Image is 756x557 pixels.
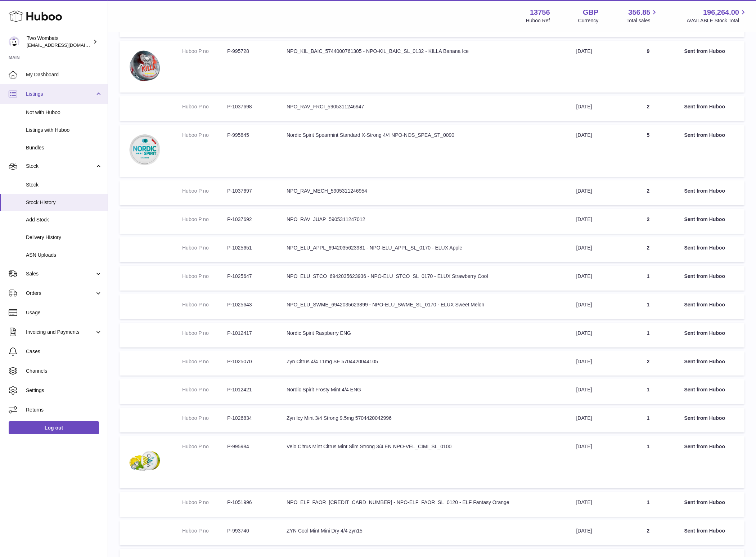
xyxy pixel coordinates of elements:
[684,387,725,392] strong: Sent from Huboo
[182,132,227,139] dt: Huboo P no
[227,386,272,393] dd: P-1012421
[279,266,569,291] td: NPO_ELU_STCO_6942035623936 - NPO-ELU_STCO_SL_0170 - ELUX Strawberry Cool
[619,41,677,93] td: 9
[619,266,677,291] td: 1
[26,368,102,374] span: Channels
[27,35,91,49] div: Two Wombats
[684,245,725,251] strong: Sent from Huboo
[279,41,569,93] td: NPO_KIL_BAIC_5744000761305 - NPO-KIL_BAIC_SL_0132 - KILLA Banana Ice
[279,96,569,121] td: NPO_RAV_FRCI_5905311246947
[628,8,650,17] span: 356.85
[26,387,102,394] span: Settings
[227,443,272,450] dd: P-995984
[619,96,677,121] td: 2
[684,528,725,534] strong: Sent from Huboo
[127,48,163,84] img: KILLA_Banana_Ice_Slim_Extra_Strong_Nicotine_Pouches-5744000761305.webp
[182,244,227,251] dt: Huboo P no
[626,17,658,24] span: Total sales
[26,216,102,223] span: Add Stock
[684,273,725,279] strong: Sent from Huboo
[26,181,102,188] span: Stock
[684,330,725,336] strong: Sent from Huboo
[684,188,725,194] strong: Sent from Huboo
[703,8,739,17] span: 196,264.00
[227,499,272,506] dd: P-1051996
[619,180,677,205] td: 2
[687,8,747,24] a: 196,264.00 AVAILABLE Stock Total
[182,273,227,280] dt: Huboo P no
[619,492,677,517] td: 1
[182,527,227,534] dt: Huboo P no
[619,351,677,376] td: 2
[227,301,272,308] dd: P-1025643
[26,252,102,259] span: ASN Uploads
[279,323,569,347] td: Nordic Spirit Raspberry ENG
[26,91,95,98] span: Listings
[569,266,619,291] td: [DATE]
[569,351,619,376] td: [DATE]
[9,36,19,47] img: cormac@twowombats.com
[182,358,227,365] dt: Huboo P no
[684,104,725,109] strong: Sent from Huboo
[684,132,725,138] strong: Sent from Huboo
[583,8,598,17] strong: GBP
[279,408,569,432] td: Zyn Icy Mint 3/4 Strong 9.5mg 5704420042996
[619,323,677,347] td: 1
[530,8,550,17] strong: 13756
[619,520,677,545] td: 2
[227,132,272,139] dd: P-995845
[182,386,227,393] dt: Huboo P no
[619,209,677,234] td: 2
[279,492,569,517] td: NPO_ELF_FAOR_[CREDIT_CARD_NUMBER] - NPO-ELF_FAOR_SL_0120 - ELF Fantasy Orange
[26,406,102,413] span: Returns
[27,42,106,48] span: [EMAIL_ADDRESS][DOMAIN_NAME]
[279,520,569,545] td: ZYN Cool Mint Mini Dry 4/4 zyn15
[182,188,227,194] dt: Huboo P no
[569,41,619,93] td: [DATE]
[569,436,619,488] td: [DATE]
[569,96,619,121] td: [DATE]
[26,290,95,297] span: Orders
[619,436,677,488] td: 1
[684,302,725,307] strong: Sent from Huboo
[26,329,95,336] span: Invoicing and Payments
[279,209,569,234] td: NPO_RAV_JUAP_5905311247012
[687,17,747,24] span: AVAILABLE Stock Total
[182,216,227,223] dt: Huboo P no
[26,270,95,277] span: Sales
[626,8,658,24] a: 356.85 Total sales
[227,527,272,534] dd: P-993740
[684,444,725,449] strong: Sent from Huboo
[619,408,677,432] td: 1
[684,48,725,54] strong: Sent from Huboo
[684,499,725,505] strong: Sent from Huboo
[279,379,569,404] td: Nordic Spirit Frosty Mint 4/4 ENG
[619,379,677,404] td: 1
[182,499,227,506] dt: Huboo P no
[26,348,102,355] span: Cases
[569,520,619,545] td: [DATE]
[227,244,272,251] dd: P-1025651
[227,103,272,110] dd: P-1037698
[569,294,619,319] td: [DATE]
[227,216,272,223] dd: P-1037692
[182,443,227,450] dt: Huboo P no
[279,125,569,177] td: Nordic Spirit Spearmint Standard X-Strong 4/4 NPO-NOS_SPEA_ST_0090
[26,309,102,316] span: Usage
[279,351,569,376] td: Zyn Citrus 4/4 11mg SE 5704420044105
[619,125,677,177] td: 5
[684,415,725,421] strong: Sent from Huboo
[26,163,95,170] span: Stock
[569,408,619,432] td: [DATE]
[684,359,725,364] strong: Sent from Huboo
[227,273,272,280] dd: P-1025647
[9,421,99,434] a: Log out
[569,209,619,234] td: [DATE]
[26,199,102,206] span: Stock History
[279,436,569,488] td: Velo Citrus Mint Citrus Mint Slim Strong 3/4 EN NPO-VEL_CIMI_SL_0100
[569,492,619,517] td: [DATE]
[569,180,619,205] td: [DATE]
[182,415,227,422] dt: Huboo P no
[26,127,102,134] span: Listings with Huboo
[526,17,550,24] div: Huboo Ref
